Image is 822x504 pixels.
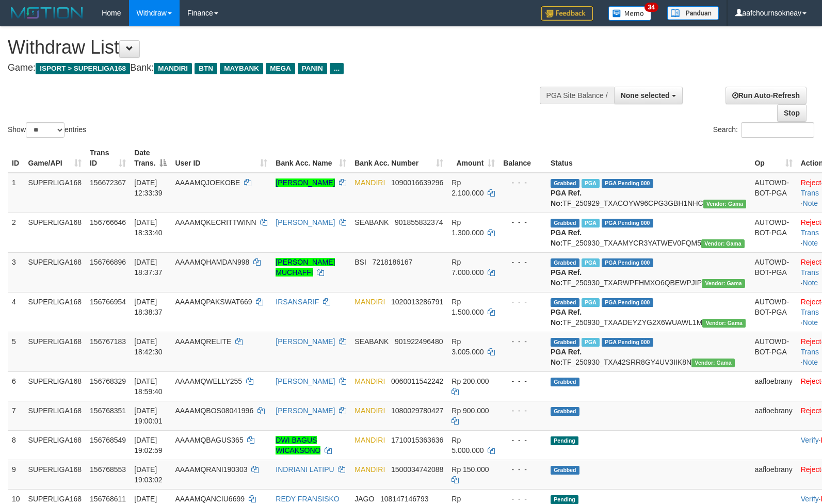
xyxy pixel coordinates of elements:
[803,318,818,327] a: Note
[220,63,263,74] span: MAYBANK
[24,173,86,213] td: SUPERLIGA168
[750,460,796,489] td: aafloebrany
[503,435,542,445] div: - - -
[24,460,86,489] td: SUPERLIGA168
[801,465,821,474] a: Reject
[276,178,335,187] a: [PERSON_NAME]
[391,436,443,444] span: Copy 1710015363636 to clipboard
[582,298,600,307] span: Marked by aafsengchandara
[750,401,796,430] td: aafloebrany
[503,336,542,347] div: - - -
[801,298,821,306] a: Reject
[380,495,428,503] span: Copy 108147146793 to clipboard
[354,178,385,187] span: MANDIRI
[551,378,579,386] span: Grabbed
[8,173,24,213] td: 1
[175,337,231,346] span: AAAAMQRELITE
[691,359,735,367] span: Vendor URL: https://trx31.1velocity.biz
[395,337,443,346] span: Copy 901922496480 to clipboard
[667,6,719,20] img: panduan.png
[8,213,24,252] td: 2
[777,104,807,122] a: Stop
[503,257,542,267] div: - - -
[452,436,483,454] span: Rp 5.000.000
[803,239,818,247] a: Note
[134,465,163,484] span: [DATE] 19:03:02
[372,258,412,266] span: Copy 7218186167 to clipboard
[391,178,443,187] span: Copy 1090016639296 to clipboard
[452,218,483,237] span: Rp 1.300.000
[582,219,600,227] span: Marked by aafheankoy
[614,87,683,104] button: None selected
[546,173,750,213] td: TF_250929_TXACOYW96CPG3GBH1NHC
[266,63,295,74] span: MEGA
[175,298,252,306] span: AAAAMQPAKSWAT669
[801,436,819,444] a: Verify
[350,143,447,173] th: Bank Acc. Number: activate to sort column ascending
[503,464,542,475] div: - - -
[391,407,443,415] span: Copy 1080029780427 to clipboard
[551,436,578,445] span: Pending
[750,173,796,213] td: AUTOWD-BOT-PGA
[801,218,821,226] a: Reject
[546,252,750,292] td: TF_250930_TXARWPFHMXO6QBEWPJIP
[175,218,256,226] span: AAAAMQKECRITTWINN
[276,337,335,346] a: [PERSON_NAME]
[602,179,653,188] span: PGA Pending
[750,332,796,371] td: AUTOWD-BOT-PGA
[582,338,600,347] span: Marked by aafheankoy
[551,298,579,307] span: Grabbed
[452,377,489,385] span: Rp 200.000
[701,239,745,248] span: Vendor URL: https://trx31.1velocity.biz
[582,258,600,267] span: Marked by aafsengchandara
[276,495,339,503] a: REDY FRANSISKO
[154,63,192,74] span: MANDIRI
[354,407,385,415] span: MANDIRI
[503,376,542,386] div: - - -
[551,219,579,227] span: Grabbed
[741,122,814,138] input: Search:
[24,143,86,173] th: Game/API: activate to sort column ascending
[803,279,818,287] a: Note
[602,338,653,347] span: PGA Pending
[175,495,245,503] span: AAAAMQANCIU6699
[452,337,483,356] span: Rp 3.005.000
[175,436,243,444] span: AAAAMQBAGUS365
[621,91,670,100] span: None selected
[134,258,163,277] span: [DATE] 18:37:37
[24,332,86,371] td: SUPERLIGA168
[8,37,538,58] h1: Withdraw List
[602,258,653,267] span: PGA Pending
[134,298,163,316] span: [DATE] 18:38:37
[90,258,126,266] span: 156766896
[276,377,335,385] a: [PERSON_NAME]
[391,377,443,385] span: Copy 0060011542242 to clipboard
[90,436,126,444] span: 156768549
[703,200,747,208] span: Vendor URL: https://trx31.1velocity.biz
[801,495,819,503] a: Verify
[175,377,242,385] span: AAAAMQWELLY255
[90,495,126,503] span: 156768611
[452,407,489,415] span: Rp 900.000
[276,218,335,226] a: [PERSON_NAME]
[276,436,320,454] a: DWI BAGUS WICAKSONO
[86,143,130,173] th: Trans ID: activate to sort column ascending
[134,178,163,197] span: [DATE] 12:33:39
[551,179,579,188] span: Grabbed
[134,407,163,425] span: [DATE] 19:00:01
[90,298,126,306] span: 156766954
[276,465,334,474] a: INDRIANI LATIPU
[8,332,24,371] td: 5
[24,401,86,430] td: SUPERLIGA168
[702,279,745,288] span: Vendor URL: https://trx31.1velocity.biz
[354,298,385,306] span: MANDIRI
[8,122,86,138] label: Show entries
[24,292,86,332] td: SUPERLIGA168
[354,465,385,474] span: MANDIRI
[801,377,821,385] a: Reject
[26,122,65,138] select: Showentries
[354,436,385,444] span: MANDIRI
[391,298,443,306] span: Copy 1020013286791 to clipboard
[546,143,750,173] th: Status
[175,178,240,187] span: AAAAMQJOEKOBE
